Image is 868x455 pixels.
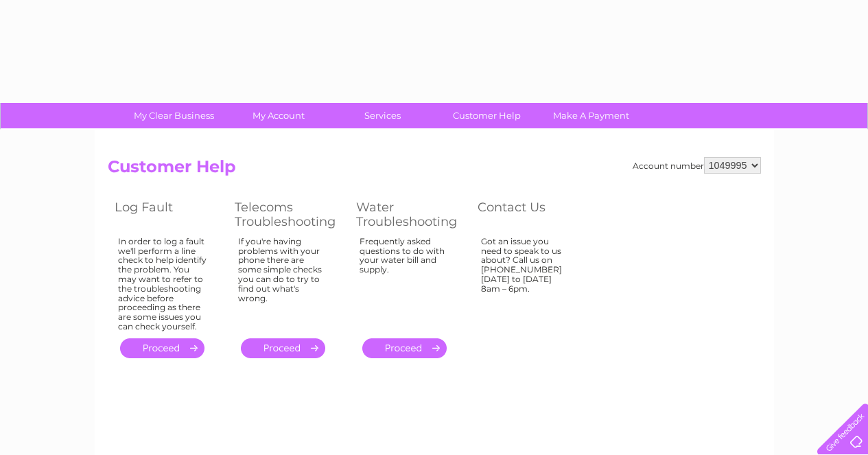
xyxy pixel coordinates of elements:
[360,237,450,326] div: Frequently asked questions to do with your water bill and supply.
[108,157,761,183] h2: Customer Help
[222,103,335,128] a: My Account
[535,103,648,128] a: Make A Payment
[241,338,325,358] a: .
[471,196,591,233] th: Contact Us
[120,338,204,358] a: .
[362,338,447,358] a: .
[481,237,570,326] div: Got an issue you need to speak to us about? Call us on [PHONE_NUMBER] [DATE] to [DATE] 8am – 6pm.
[117,103,231,128] a: My Clear Business
[326,103,439,128] a: Services
[118,237,207,331] div: In order to log a fault we'll perform a line check to help identify the problem. You may want to ...
[349,196,471,233] th: Water Troubleshooting
[633,157,761,174] div: Account number
[430,103,543,128] a: Customer Help
[108,196,228,233] th: Log Fault
[238,237,329,326] div: If you're having problems with your phone there are some simple checks you can do to try to find ...
[228,196,349,233] th: Telecoms Troubleshooting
